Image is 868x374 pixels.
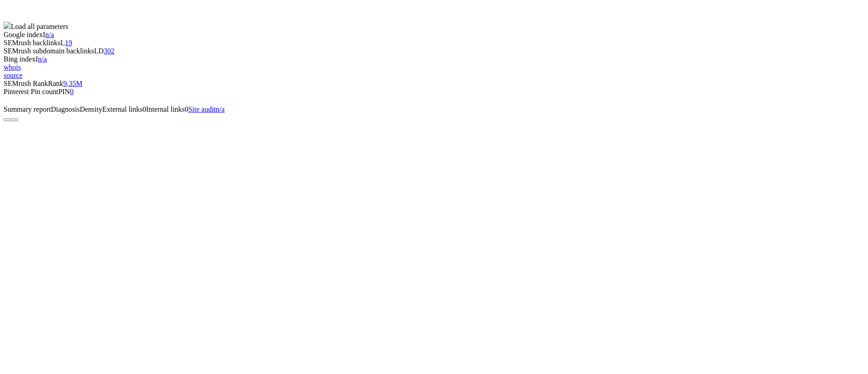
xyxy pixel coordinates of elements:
[184,105,188,113] span: 0
[4,47,94,55] span: SEMrush subdomain backlinks
[61,39,65,47] span: L
[4,105,51,113] span: Summary report
[4,118,11,121] button: Close panel
[4,55,36,63] span: Bing index
[58,88,70,95] span: PIN
[43,31,45,38] span: I
[188,105,216,113] span: Site audit
[188,105,224,113] a: Site auditn/a
[48,80,63,87] span: Rank
[143,105,146,113] span: 0
[146,105,185,113] span: Internal links
[104,47,114,55] a: 302
[36,55,38,63] span: I
[4,71,23,79] a: source
[51,105,80,113] span: Diagnosis
[45,31,54,38] a: n/a
[4,31,43,38] span: Google index
[11,23,68,30] span: Load all parameters
[70,88,74,95] a: 0
[4,39,61,47] span: SEMrush backlinks
[4,22,11,29] img: seoquake-icon.svg
[65,39,72,47] a: 19
[4,80,48,87] span: SEMrush Rank
[102,105,142,113] span: External links
[11,118,18,121] button: Configure panel
[63,80,82,87] a: 9,35M
[4,88,58,95] span: Pinterest Pin count
[4,63,21,71] a: whois
[216,105,225,113] span: n/a
[94,47,104,55] span: LD
[38,55,47,63] a: n/a
[80,105,102,113] span: Density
